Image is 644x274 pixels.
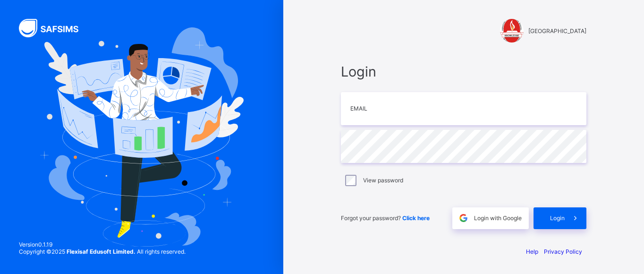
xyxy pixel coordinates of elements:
[67,248,136,255] strong: Flexisaf Edusoft Limited.
[458,213,469,223] img: google.396cfc9801f0270233282035f929180a.svg
[341,63,586,80] span: Login
[19,19,90,37] img: SAFSIMS Logo
[363,177,403,184] label: View password
[474,214,522,222] span: Login with Google
[528,27,586,34] span: [GEOGRAPHIC_DATA]
[550,214,565,222] span: Login
[544,248,582,255] a: Privacy Policy
[341,214,430,222] span: Forgot your password?
[40,27,243,247] img: Hero Image
[402,214,430,222] a: Click here
[526,248,538,255] a: Help
[19,241,186,248] span: Version 0.1.19
[19,248,186,255] span: Copyright © 2025 All rights reserved.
